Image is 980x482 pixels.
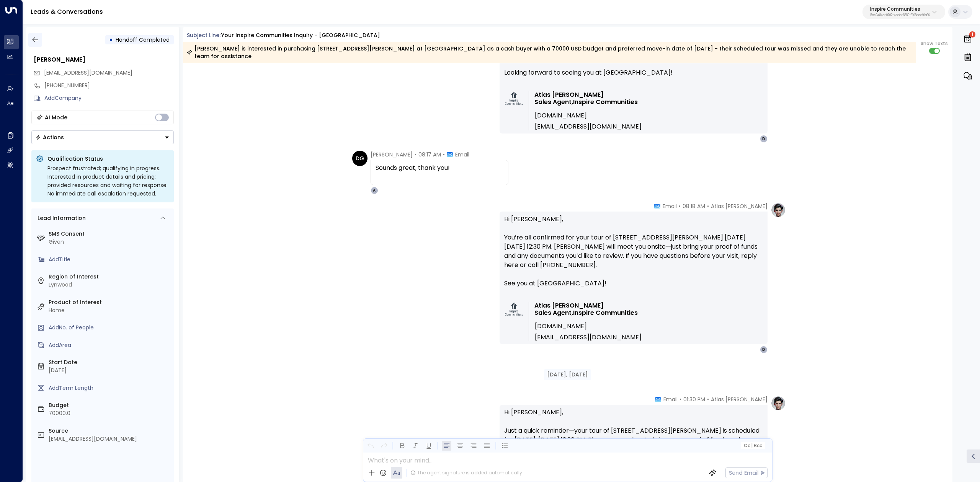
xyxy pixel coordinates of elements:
span: 08:17 AM [418,151,441,158]
div: Actions [36,134,64,141]
label: Budget [49,401,171,409]
span: 01:30 PM [683,396,705,403]
div: [PHONE_NUMBER] [44,81,174,90]
div: Lynwood [49,281,171,289]
span: 1 [969,31,975,37]
a: [DOMAIN_NAME] [535,322,587,330]
p: 5ac0484e-0702-4bbb-8380-6168aea91a66 [870,14,930,17]
span: • [679,396,681,403]
span: • [415,151,416,158]
div: AddNo. of People [49,324,171,332]
span: • [443,151,445,158]
div: DG [352,151,367,166]
span: Atlas [PERSON_NAME] [534,302,604,309]
span: Inspire Communities [573,309,638,316]
span: domo87dg@gmail.com [44,69,132,77]
p: Qualification Status [47,155,169,163]
div: AddCompany [44,94,174,102]
label: Source [49,427,171,435]
span: Cc Bcc [743,443,762,448]
div: [PERSON_NAME] [34,55,174,64]
a: Leads & Conversations [31,7,103,16]
span: Show Texts [921,40,948,47]
button: Inspire Communities5ac0484e-0702-4bbb-8380-6168aea91a66 [862,5,945,19]
div: AddTitle [49,256,171,264]
div: D [760,346,768,353]
a: [DOMAIN_NAME] [535,112,587,119]
div: [EMAIL_ADDRESS][DOMAIN_NAME] [49,435,171,443]
span: Sales Agent, [534,98,573,106]
img: profile-logo.png [771,202,786,218]
span: • [679,202,681,210]
span: Subject Line: [187,31,220,39]
span: | [751,443,753,448]
button: 1 [961,31,974,47]
div: Given [49,238,171,246]
button: Cc|Bcc [740,442,765,449]
span: [EMAIL_ADDRESS][DOMAIN_NAME] [44,69,132,77]
button: Redo [379,441,389,451]
div: The agent signature is added automatically [410,469,522,476]
button: Undo [366,441,375,451]
span: Atlas [PERSON_NAME] [711,396,768,403]
div: [DATE] [49,366,171,375]
span: [PERSON_NAME] [371,151,413,158]
div: 70000.0 [49,409,171,417]
div: Sounds great, thank you! [376,163,503,173]
div: Button group with a nested menu [31,130,174,144]
a: [EMAIL_ADDRESS][DOMAIN_NAME] [535,334,642,341]
div: Lead Information [35,214,86,222]
label: Product of Interest [49,298,171,306]
img: photo [505,302,523,316]
span: Email [663,202,677,210]
span: Inspire Communities [573,98,638,106]
span: Sales Agent, [534,309,573,316]
div: D [760,135,768,143]
span: • [707,396,709,403]
span: Atlas [PERSON_NAME] [534,91,604,98]
div: • [109,33,113,47]
img: photo [505,91,523,105]
span: Email [455,151,469,158]
button: Actions [31,130,174,144]
div: A [371,187,378,194]
label: Region of Interest [49,273,171,281]
span: 08:18 AM [683,202,705,210]
div: AI Mode [45,114,67,121]
span: Handoff Completed [116,36,170,44]
span: Atlas [PERSON_NAME] [711,202,768,210]
div: [PERSON_NAME] is interested in purchasing [STREET_ADDRESS][PERSON_NAME] at [GEOGRAPHIC_DATA] as a... [187,45,911,60]
label: SMS Consent [49,230,171,238]
div: Your Inspire Communities Inquiry - [GEOGRAPHIC_DATA] [221,31,380,39]
a: [EMAIL_ADDRESS][DOMAIN_NAME] [535,123,642,130]
div: AddArea [49,341,171,349]
label: Start Date [49,358,171,366]
span: • [707,202,709,210]
span: Email [663,396,678,403]
p: Hi [PERSON_NAME], You’re all confirmed for your tour of [STREET_ADDRESS][PERSON_NAME] [DATE][DATE... [504,215,763,297]
div: Home [49,306,171,314]
p: Inspire Communities [870,7,930,11]
div: Prospect frustrated; qualifying in progress. Interested in product details and pricing; provided ... [47,164,169,198]
img: profile-logo.png [771,396,786,411]
div: [DATE], [DATE] [544,369,591,380]
div: AddTerm Length [49,384,171,392]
